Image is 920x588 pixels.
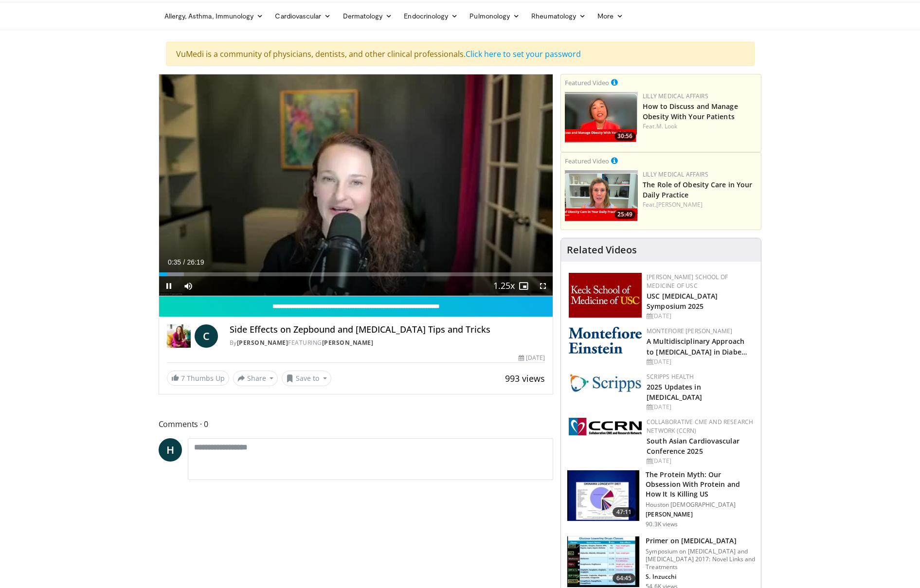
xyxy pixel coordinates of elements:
[643,200,757,209] div: Feat.
[569,373,642,392] img: c9f2b0b7-b02a-4276-a72a-b0cbb4230bc1.jpg.150x105_q85_autocrop_double_scale_upscale_version-0.2.jpg
[643,122,757,131] div: Feat.
[567,470,639,521] img: b7b8b05e-5021-418b-a89a-60a270e7cf82.150x105_q85_crop-smart_upscale.jpg
[592,6,629,26] a: More
[519,354,545,362] div: [DATE]
[647,312,753,321] div: [DATE]
[647,327,732,335] a: Montefiore [PERSON_NAME]
[166,42,755,66] div: VuMedi is a community of physicians, dentists, and other clinical professionals.
[646,536,755,546] h3: Primer on [MEDICAL_DATA]
[569,327,642,354] img: b0142b4c-93a1-4b58-8f91-5265c282693c.png.150x105_q85_autocrop_double_scale_upscale_version-0.2.png
[505,373,545,384] span: 993 views
[643,170,708,178] a: Lilly Medical Affairs
[647,403,753,411] div: [DATE]
[533,276,553,296] button: Fullscreen
[514,276,533,296] button: Enable picture-in-picture mode
[179,276,198,296] button: Mute
[269,6,337,26] a: Cardiovascular
[567,536,639,587] img: 022d2313-3eaa-4549-99ac-ae6801cd1fdc.150x105_q85_crop-smart_upscale.jpg
[647,418,753,435] a: Collaborative CME and Research Network (CCRN)
[398,6,464,26] a: Endocrinology
[159,6,270,26] a: Allergy, Asthma, Immunology
[614,210,635,219] span: 25:49
[647,337,747,356] a: A Multidisciplinary Approach to [MEDICAL_DATA] in Diabe…
[647,382,702,402] a: 2025 Updates in [MEDICAL_DATA]
[183,258,185,266] span: /
[282,371,331,386] button: Save to
[337,6,398,26] a: Dermatology
[159,74,553,296] video-js: Video Player
[643,180,752,199] a: The Role of Obesity Care in Your Daily Practice
[167,371,229,386] a: 7 Thumbs Up
[233,371,278,386] button: Share
[466,49,581,59] a: Click here to set your password
[565,170,638,221] img: e1208b6b-349f-4914-9dd7-f97803bdbf1d.png.150x105_q85_crop-smart_upscale.png
[567,244,637,256] h4: Related Videos
[237,339,289,347] a: [PERSON_NAME]
[565,78,609,87] small: Featured Video
[525,6,592,26] a: Rheumatology
[565,92,638,143] a: 30:56
[647,273,728,290] a: [PERSON_NAME] School of Medicine of USC
[167,324,191,348] img: Dr. Carolynn Francavilla
[567,470,755,528] a: 47:11 The Protein Myth: Our Obsession With Protein and How It Is Killing US Houston [DEMOGRAPHIC_...
[614,132,635,141] span: 30:56
[646,573,755,581] p: S. Inzucchi
[647,291,718,311] a: USC [MEDICAL_DATA] Symposium 2025
[230,339,545,347] div: By FEATURING
[159,272,553,276] div: Progress Bar
[647,436,740,456] a: South Asian Cardiovascular Conference 2025
[646,511,755,518] p: [PERSON_NAME]
[647,357,753,366] div: [DATE]
[647,373,694,381] a: Scripps Health
[322,339,374,347] a: [PERSON_NAME]
[656,200,703,209] a: [PERSON_NAME]
[647,457,753,465] div: [DATE]
[464,6,525,26] a: Pulmonology
[565,170,638,221] a: 25:49
[159,418,554,430] span: Comments 0
[195,324,218,348] a: C
[159,276,179,296] button: Pause
[656,122,678,130] a: M. Look
[646,548,755,571] p: Symposium on [MEDICAL_DATA] and [MEDICAL_DATA] 2017: Novel Links and Treatments
[646,470,755,499] h3: The Protein Myth: Our Obsession With Protein and How It Is Killing US
[168,258,181,266] span: 0:35
[613,573,636,583] span: 64:45
[646,501,755,509] p: Houston [DEMOGRAPHIC_DATA]
[569,273,642,318] img: 7b941f1f-d101-407a-8bfa-07bd47db01ba.png.150x105_q85_autocrop_double_scale_upscale_version-0.2.jpg
[643,102,738,121] a: How to Discuss and Manage Obesity With Your Patients
[643,92,708,100] a: Lilly Medical Affairs
[159,438,182,462] a: H
[181,374,185,383] span: 7
[569,418,642,435] img: a04ee3ba-8487-4636-b0fb-5e8d268f3737.png.150x105_q85_autocrop_double_scale_upscale_version-0.2.png
[230,324,545,335] h4: Side Effects on Zepbound and [MEDICAL_DATA] Tips and Tricks
[613,507,636,517] span: 47:11
[494,276,514,296] button: Playback Rate
[646,520,678,528] p: 90.3K views
[187,258,204,266] span: 26:19
[565,92,638,143] img: c98a6a29-1ea0-4bd5-8cf5-4d1e188984a7.png.150x105_q85_crop-smart_upscale.png
[565,157,609,165] small: Featured Video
